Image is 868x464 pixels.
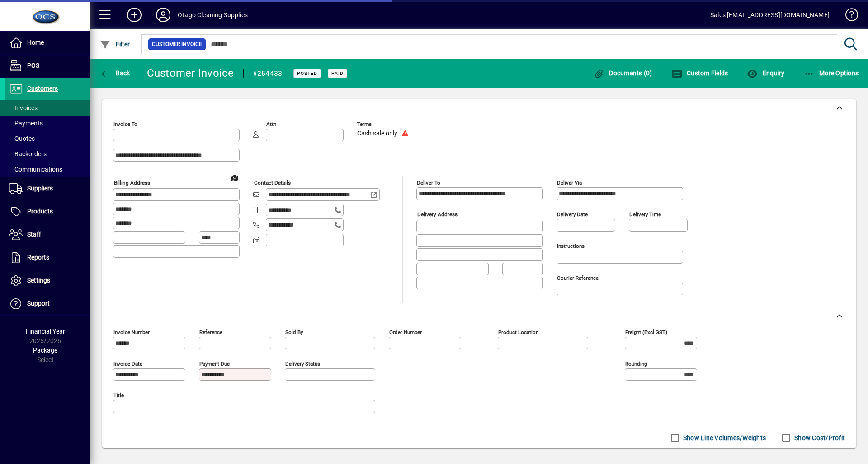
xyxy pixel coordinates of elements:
a: Support [5,292,90,315]
app-page-header-button: Back [90,65,140,81]
span: POS [27,62,39,69]
span: Posted [297,70,317,76]
label: Show Cost/Profit [793,433,845,442]
a: Products [5,200,90,223]
mat-label: Instructions [557,243,585,249]
span: Documents (0) [594,70,652,77]
div: Sales [EMAIL_ADDRESS][DOMAIN_NAME] [710,8,830,22]
mat-label: Delivery time [629,211,661,218]
mat-label: Delivery status [285,361,320,367]
span: Invoices [9,104,38,111]
mat-label: Invoice To [113,121,137,127]
mat-label: Freight (excl GST) [625,329,667,335]
span: Back [100,70,130,77]
span: Suppliers [27,185,53,192]
a: Reports [5,246,90,269]
a: Suppliers [5,177,90,200]
span: Settings [27,277,50,284]
span: Payments [9,120,43,127]
span: Financial Year [26,328,65,335]
span: Customers [27,85,58,92]
mat-label: Invoice date [113,361,142,367]
span: Custom Fields [671,70,728,77]
mat-label: Order number [389,329,422,335]
span: Reports [27,254,49,261]
a: Knowledge Base [839,2,857,31]
button: Enquiry [745,65,787,81]
mat-label: Deliver To [417,180,440,186]
span: Quotes [9,135,35,142]
div: Otago Cleaning Supplies [178,8,248,22]
button: Custom Fields [669,65,731,81]
span: Filter [100,41,130,48]
span: Paid [331,70,344,76]
span: Cash sale only [357,130,397,137]
button: More Options [802,65,861,81]
span: Communications [9,166,62,173]
a: Staff [5,223,90,246]
button: Filter [98,36,132,52]
mat-label: Courier Reference [557,275,599,281]
a: Settings [5,269,90,292]
a: Payments [5,116,90,131]
a: Backorders [5,146,90,162]
div: #254433 [253,66,283,81]
mat-label: Invoice number [113,329,150,335]
button: Documents (0) [591,65,655,81]
span: Support [27,300,50,307]
div: Customer Invoice [147,66,234,80]
span: Backorders [9,150,47,158]
a: Communications [5,162,90,177]
label: Show Line Volumes/Weights [681,433,766,442]
button: Add [120,7,149,23]
span: Package [33,347,57,354]
mat-label: Delivery date [557,211,588,218]
a: POS [5,55,90,77]
span: Products [27,208,53,215]
mat-label: Deliver via [557,180,582,186]
a: Home [5,32,90,54]
mat-label: Reference [199,329,222,335]
a: Invoices [5,100,90,116]
a: Quotes [5,131,90,146]
span: Staff [27,231,41,238]
mat-label: Sold by [285,329,303,335]
mat-label: Rounding [625,361,647,367]
span: Customer Invoice [152,40,202,49]
mat-label: Product location [498,329,538,335]
span: Home [27,39,44,46]
span: Terms [357,121,411,127]
mat-label: Title [113,392,124,399]
a: View on map [227,170,242,185]
span: Enquiry [747,70,784,77]
mat-label: Attn [266,121,276,127]
button: Back [98,65,132,81]
span: More Options [804,70,859,77]
mat-label: Payment due [199,361,230,367]
button: Profile [149,7,178,23]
